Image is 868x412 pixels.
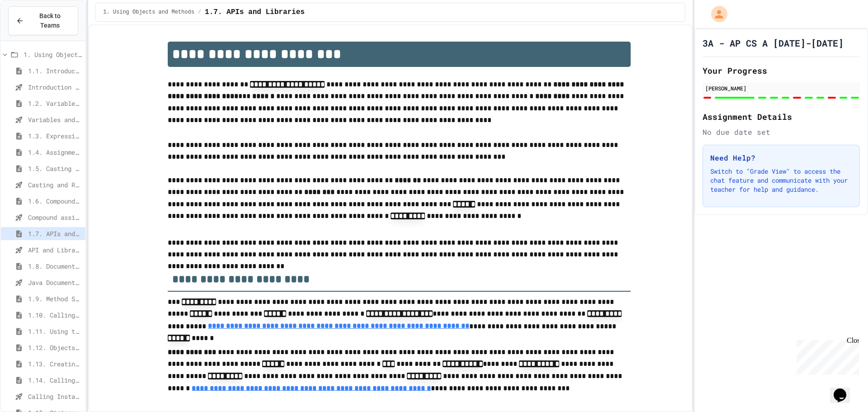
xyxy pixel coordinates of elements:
span: Back to Teams [29,11,71,30]
div: Chat with us now!Close [4,4,62,57]
p: Switch to "Grade View" to access the chat feature and communicate with your teacher for help and ... [710,167,852,194]
span: Variables and Data Types - Quiz [28,115,82,124]
span: 1.2. Variables and Data Types [28,99,82,108]
span: 1.7. APIs and Libraries [28,229,82,238]
span: Introduction to Algorithms, Programming, and Compilers [28,82,82,92]
span: 1.9. Method Signatures [28,294,82,303]
h3: Need Help? [710,152,852,163]
button: Back to Teams [8,6,78,35]
span: API and Libraries - Topic 1.7 [28,245,82,255]
span: 1. Using Objects and Methods [103,9,194,16]
span: 1.12. Objects - Instances of Classes [28,343,82,352]
span: / [198,9,201,16]
span: 1.14. Calling Instance Methods [28,375,82,385]
div: No due date set [703,127,860,137]
span: 1.4. Assignment and Input [28,147,82,157]
span: Casting and Ranges of variables - Quiz [28,180,82,189]
h2: Assignment Details [703,110,860,123]
span: Java Documentation with Comments - Topic 1.8 [28,278,82,287]
span: Calling Instance Methods - Topic 1.14 [28,392,82,401]
span: 1.7. APIs and Libraries [205,7,305,18]
iframe: chat widget [830,376,859,403]
span: 1.3. Expressions and Output [New] [28,131,82,141]
div: My Account [702,4,730,24]
span: 1.5. Casting and Ranges of Values [28,164,82,173]
span: Compound assignment operators - Quiz [28,213,82,222]
span: 1.10. Calling Class Methods [28,310,82,320]
div: [PERSON_NAME] [705,84,857,92]
span: 1. Using Objects and Methods [24,50,82,59]
span: 1.8. Documentation with Comments and Preconditions [28,261,82,271]
span: 1.11. Using the Math Class [28,327,82,336]
h2: Your Progress [703,64,860,77]
span: 1.1. Introduction to Algorithms, Programming, and Compilers [28,66,82,76]
iframe: chat widget [793,336,859,375]
h1: 3A - AP CS A [DATE]-[DATE] [703,37,844,49]
span: 1.6. Compound Assignment Operators [28,196,82,206]
span: 1.13. Creating and Initializing Objects: Constructors [28,359,82,369]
